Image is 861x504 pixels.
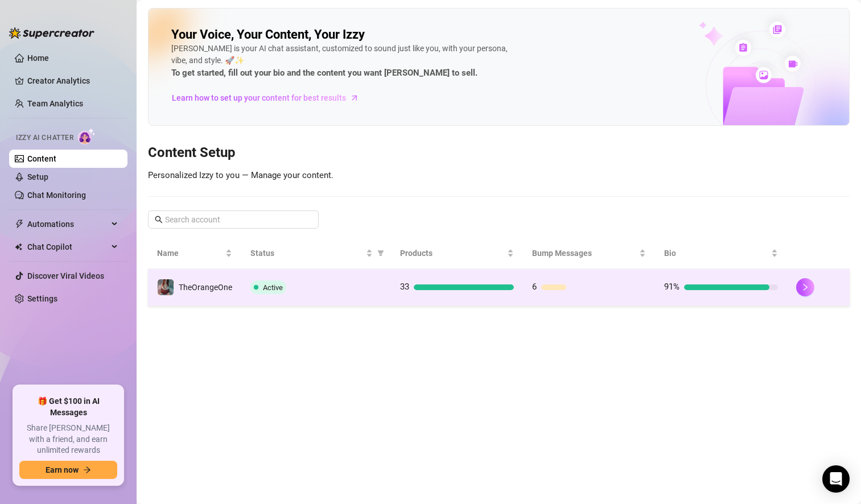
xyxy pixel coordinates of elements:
[27,271,104,280] a: Discover Viral Videos
[27,172,48,181] a: Setup
[15,220,24,229] span: thunderbolt
[27,238,108,256] span: Chat Copilot
[27,191,86,200] a: Chat Monitoring
[532,282,537,292] span: 6
[179,283,232,292] span: TheOrangeOne
[9,27,94,39] img: logo-BBDzfeDw.svg
[27,294,57,303] a: Settings
[241,238,391,269] th: Status
[16,133,73,143] span: Izzy AI Chatter
[400,282,409,292] span: 33
[263,283,283,292] span: Active
[349,92,360,104] span: arrow-right
[171,43,513,80] div: [PERSON_NAME] is your AI chat assistant, customized to sound just like you, with your persona, vi...
[155,216,163,224] span: search
[171,89,368,107] a: Learn how to set up your content for best results
[46,465,79,474] span: Earn now
[172,92,346,104] span: Learn how to set up your content for best results
[822,465,850,493] div: Open Intercom Messenger
[27,72,118,90] a: Creator Analytics
[165,213,303,226] input: Search account
[83,466,91,474] span: arrow-right
[171,27,365,43] h2: Your Voice, Your Content, Your Izzy
[27,53,49,63] a: Home
[796,278,814,296] button: right
[664,247,769,259] span: Bio
[673,9,849,125] img: ai-chatter-content-library-cLFOSyPT.png
[377,250,384,257] span: filter
[801,283,809,291] span: right
[523,238,655,269] th: Bump Messages
[664,282,679,292] span: 91%
[157,247,223,259] span: Name
[19,461,117,479] button: Earn nowarrow-right
[532,247,637,259] span: Bump Messages
[250,247,364,259] span: Status
[27,99,83,108] a: Team Analytics
[78,128,96,144] img: AI Chatter
[19,396,117,418] span: 🎁 Get $100 in AI Messages
[171,68,477,78] strong: To get started, fill out your bio and the content you want [PERSON_NAME] to sell.
[655,238,787,269] th: Bio
[400,247,505,259] span: Products
[19,423,117,456] span: Share [PERSON_NAME] with a friend, and earn unlimited rewards
[27,215,108,233] span: Automations
[148,144,850,162] h3: Content Setup
[375,245,386,262] span: filter
[158,279,174,295] img: TheOrangeOne
[391,238,523,269] th: Products
[148,238,241,269] th: Name
[15,243,22,251] img: Chat Copilot
[148,170,333,180] span: Personalized Izzy to you — Manage your content.
[27,154,56,163] a: Content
